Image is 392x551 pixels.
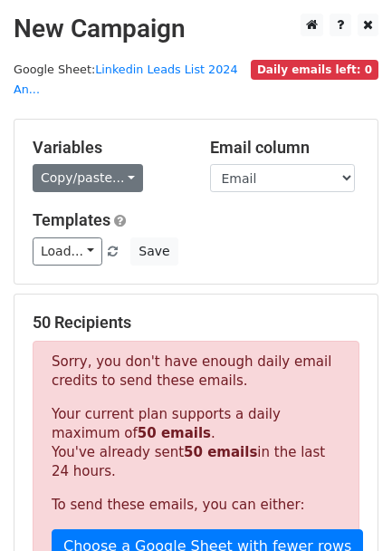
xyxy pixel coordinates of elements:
strong: 50 emails [184,444,257,460]
h5: Variables [33,138,183,158]
strong: 50 emails [138,425,211,441]
a: Load... [33,237,102,266]
h2: New Campaign [14,14,378,44]
iframe: Chat Widget [301,464,392,551]
p: Your current plan supports a daily maximum of . You've already sent in the last 24 hours. [52,405,340,481]
a: Templates [33,210,110,229]
h5: 50 Recipients [33,313,359,333]
button: Save [130,237,177,266]
small: Google Sheet: [14,63,238,97]
p: Sorry, you don't have enough daily email credits to send these emails. [52,353,340,391]
a: Daily emails left: 0 [251,63,378,76]
a: Linkedin Leads List 2024 An... [14,63,238,97]
span: Daily emails left: 0 [251,60,378,80]
h5: Email column [210,138,360,158]
p: To send these emails, you can either: [52,496,340,515]
a: Copy/paste... [33,164,143,192]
